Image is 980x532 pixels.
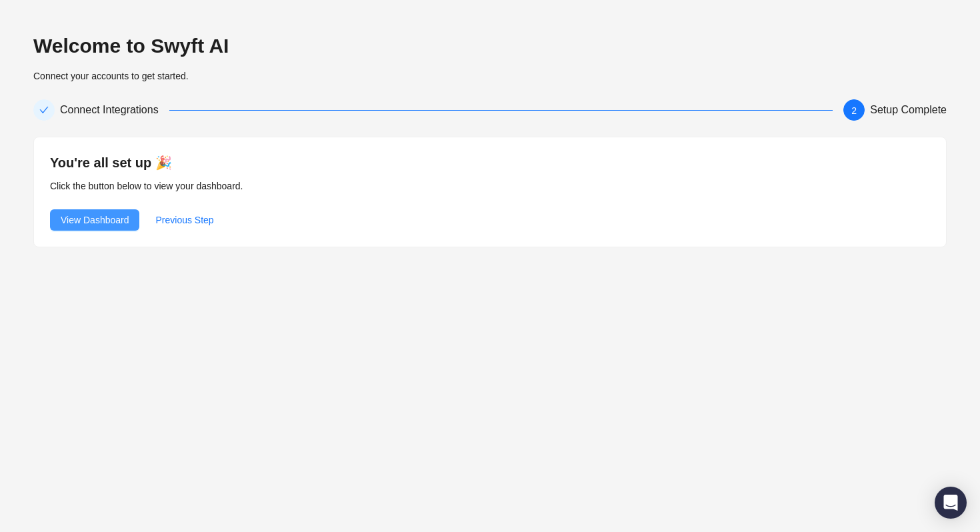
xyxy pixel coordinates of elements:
[935,487,967,519] div: Open Intercom Messenger
[33,71,189,81] span: Connect your accounts to get started.
[50,209,139,231] button: View Dashboard
[60,99,169,121] div: Connect Integrations
[50,153,930,172] h4: You're all set up 🎉
[145,209,224,231] button: Previous Step
[61,213,129,227] span: View Dashboard
[851,105,857,116] span: 2
[155,213,213,227] span: Previous Step
[39,105,49,115] span: check
[870,99,947,121] div: Setup Complete
[33,33,947,59] h2: Welcome to Swyft AI
[50,181,243,191] span: Click the button below to view your dashboard.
